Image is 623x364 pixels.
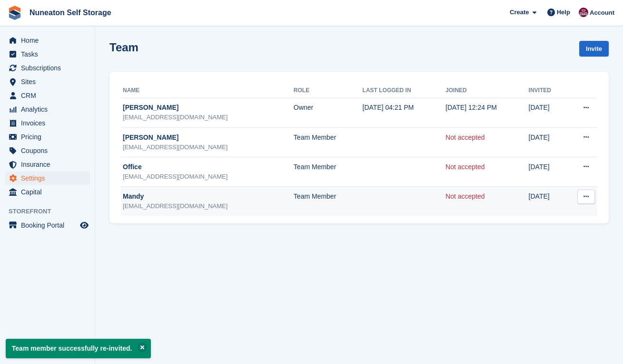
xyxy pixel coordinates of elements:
[445,134,485,141] a: Not accepted
[123,172,294,182] div: [EMAIL_ADDRESS][DOMAIN_NAME]
[294,186,363,216] td: Team Member
[579,41,609,57] a: Invite
[5,219,90,232] a: menu
[8,6,22,20] img: stora-icon-8386f47178a22dfd0bd8f6a31ec36ba5ce8667c1dd55bd0f319d3a0aa187defe.svg
[109,41,138,54] h1: Team
[294,83,363,98] th: Role
[26,5,115,20] a: Nuneaton Self Storage
[21,219,78,232] span: Booking Portal
[5,75,90,88] a: menu
[363,98,446,127] td: [DATE] 04:21 PM
[21,172,78,185] span: Settings
[123,133,294,143] div: [PERSON_NAME]
[510,8,529,17] span: Create
[6,339,151,358] p: Team member successfully re-invited.
[21,130,78,144] span: Pricing
[557,8,570,17] span: Help
[363,83,446,98] th: Last logged in
[529,83,565,98] th: Invited
[5,103,90,116] a: menu
[294,157,363,186] td: Team Member
[445,83,529,98] th: Joined
[21,103,78,116] span: Analytics
[21,48,78,61] span: Tasks
[79,220,90,231] a: Preview store
[294,98,363,127] td: Owner
[5,144,90,157] a: menu
[121,83,294,98] th: Name
[529,98,565,127] td: [DATE]
[5,61,90,75] a: menu
[21,61,78,75] span: Subscriptions
[590,8,614,18] span: Account
[21,116,78,130] span: Invoices
[21,75,78,88] span: Sites
[445,163,485,171] a: Not accepted
[123,103,294,113] div: [PERSON_NAME]
[9,207,95,216] span: Storefront
[123,201,294,211] div: [EMAIL_ADDRESS][DOMAIN_NAME]
[445,192,485,200] a: Not accepted
[5,158,90,171] a: menu
[529,157,565,186] td: [DATE]
[123,162,294,172] div: Office
[21,34,78,47] span: Home
[529,186,565,216] td: [DATE]
[123,192,294,201] div: Mandy
[579,8,588,17] img: Chris Palmer
[21,89,78,102] span: CRM
[5,185,90,199] a: menu
[5,34,90,47] a: menu
[5,89,90,102] a: menu
[21,144,78,157] span: Coupons
[5,48,90,61] a: menu
[294,127,363,157] td: Team Member
[5,130,90,144] a: menu
[5,172,90,185] a: menu
[21,185,78,199] span: Capital
[529,127,565,157] td: [DATE]
[123,113,294,122] div: [EMAIL_ADDRESS][DOMAIN_NAME]
[445,98,529,127] td: [DATE] 12:24 PM
[123,143,294,152] div: [EMAIL_ADDRESS][DOMAIN_NAME]
[5,116,90,130] a: menu
[21,158,78,171] span: Insurance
